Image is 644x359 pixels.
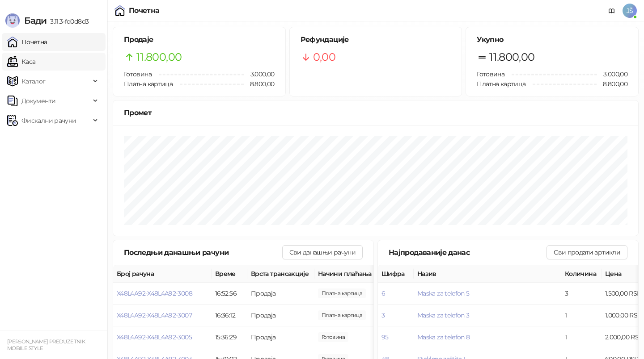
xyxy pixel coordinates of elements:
[129,7,160,14] div: Почетна
[561,305,602,326] td: 1
[117,289,192,297] button: X48L4A92-X48L4A92-3008
[417,311,469,319] button: Maska za telefon 3
[477,80,525,88] span: Платна картица
[313,49,335,66] span: 0,00
[318,310,366,320] span: 1.000,00
[318,332,348,342] span: 1.500,00
[7,33,47,51] a: Почетна
[212,283,247,305] td: 16:52:56
[244,79,275,89] span: 8.800,00
[389,247,547,258] div: Најпродаваније данас
[561,265,602,283] th: Количина
[117,333,192,341] button: X48L4A92-X48L4A92-3005
[124,70,152,78] span: Готовина
[136,49,182,66] span: 11.800,00
[597,79,627,89] span: 8.800,00
[414,265,561,283] th: Назив
[7,338,85,351] small: [PERSON_NAME] PREDUZETNIK MOBILE STYLE
[117,311,192,319] button: X48L4A92-X48L4A92-3007
[282,245,363,259] button: Сви данашњи рачуни
[247,283,314,305] td: Продаја
[124,247,282,258] div: Последњи данашњи рачуни
[212,326,247,348] td: 15:36:29
[21,112,76,129] span: Фискални рачуни
[547,245,627,259] button: Сви продати артикли
[244,69,275,79] span: 3.000,00
[5,13,20,28] img: Logo
[623,4,637,18] span: JŠ
[314,265,404,283] th: Начини плаћања
[301,34,451,45] h5: Рефундације
[561,283,602,305] td: 3
[477,34,627,45] h5: Укупно
[124,34,275,45] h5: Продаје
[7,53,35,71] a: Каса
[47,17,89,25] span: 3.11.3-fd0d8d3
[381,333,389,341] button: 95
[477,70,504,78] span: Готовина
[381,289,385,297] button: 6
[318,288,366,298] span: 1.200,00
[124,107,627,118] div: Промет
[605,4,619,18] a: Документација
[21,92,55,110] span: Документи
[247,265,314,283] th: Врста трансакције
[21,72,46,90] span: Каталог
[378,265,414,283] th: Шифра
[212,265,247,283] th: Време
[247,305,314,326] td: Продаја
[113,265,212,283] th: Број рачуна
[489,49,534,66] span: 11.800,00
[597,69,627,79] span: 3.000,00
[124,80,173,88] span: Платна картица
[212,305,247,326] td: 16:36:12
[561,326,602,348] td: 1
[417,333,470,341] button: Maska za telefon 8
[381,311,385,319] button: 3
[24,15,47,26] span: Бади
[417,289,469,297] button: Maska za telefon 5
[247,326,314,348] td: Продаја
